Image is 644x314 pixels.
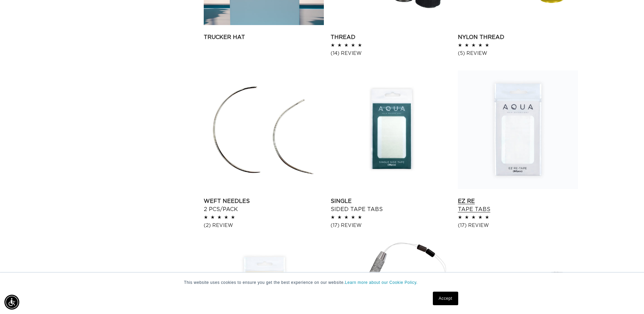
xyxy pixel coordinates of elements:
a: Accept [433,292,458,305]
a: Learn more about our Cookie Policy. [345,280,418,285]
a: Weft Needles 2 pcs/pack [204,197,324,213]
a: Nylon Thread [458,33,578,41]
a: EZ Re Tape Tabs [458,197,578,213]
a: Thread [331,33,451,41]
a: Single Sided Tape Tabs [331,197,451,213]
div: Accessibility Menu [4,295,19,310]
p: This website uses cookies to ensure you get the best experience on our website. [184,279,460,286]
a: Trucker Hat [204,33,324,41]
